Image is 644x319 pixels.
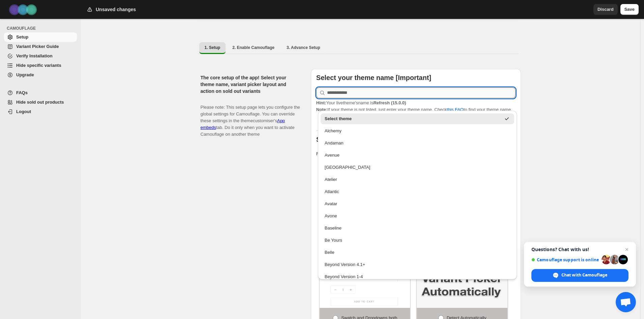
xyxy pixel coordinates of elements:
[561,272,607,278] span: Chat with Camouflage
[318,161,517,173] li: Athens
[373,100,406,105] strong: Refresh (15.0.0)
[325,225,510,232] div: Baseline
[316,74,431,81] b: Select your theme name [Important]
[616,292,636,312] a: Open chat
[4,88,77,98] a: FAQs
[287,45,320,50] span: 3. Advance Setup
[205,45,221,50] span: 1. Setup
[325,152,510,159] div: Avenue
[316,136,437,143] b: Select variant picker [Recommended]
[316,151,516,157] p: Recommended: Select which of the following variant picker styles match your theme.
[593,4,618,15] button: Discard
[325,128,510,134] div: Alchemy
[620,4,639,15] button: Save
[318,270,517,282] li: Beyond Version 1-4
[325,140,510,147] div: Andaman
[325,213,510,219] div: Avone
[318,258,517,270] li: Beyond Version 4.1+
[16,53,53,58] span: Verify Installation
[201,74,300,95] h2: The core setup of the app! Select your theme name, variant picker layout and action on sold out v...
[318,149,517,161] li: Avenue
[201,97,300,138] p: Please note: This setup page lets you configure the global settings for Camouflage. You can overr...
[4,70,77,80] a: Upgrade
[531,247,628,252] span: Questions? Chat with us!
[316,107,327,112] strong: Note:
[96,6,136,13] h2: Unsaved changes
[531,269,628,282] span: Chat with Camouflage
[325,261,510,268] div: Beyond Version 4.1+
[4,32,77,42] a: Setup
[325,115,501,122] div: Select theme
[16,90,28,95] span: FAQs
[318,234,517,246] li: Be Yours
[4,107,77,116] a: Logout
[624,6,635,13] span: Save
[325,273,510,280] div: Beyond Version 1-4
[4,61,77,70] a: Hide specific variants
[4,51,77,61] a: Verify Installation
[7,26,78,31] span: CAMOUFLAGE
[325,237,510,244] div: Be Yours
[318,197,517,209] li: Avatar
[16,100,64,105] span: Hide sold out products
[318,246,517,258] li: Belle
[325,201,510,207] div: Avatar
[232,45,274,50] span: 2. Enable Camouflage
[4,42,77,51] a: Variant Picker Guide
[447,107,464,112] a: this FAQ
[16,63,61,68] span: Hide specific variants
[318,185,517,197] li: Atlantic
[325,249,510,256] div: Belle
[318,136,517,149] li: Andaman
[325,176,510,183] div: Atelier
[16,44,59,49] span: Variant Picker Guide
[531,257,599,262] span: Camouflage support is online
[325,188,510,195] div: Atlantic
[318,209,517,221] li: Avone
[316,100,516,113] p: If your theme is not listed, just enter your theme name. Check to find your theme name.
[16,34,28,39] span: Setup
[325,164,510,171] div: [GEOGRAPHIC_DATA]
[318,124,517,136] li: Alchemy
[318,113,517,124] li: Select theme
[4,98,77,107] a: Hide sold out products
[316,100,326,105] strong: Hint:
[318,221,517,234] li: Baseline
[16,72,34,77] span: Upgrade
[316,100,406,105] span: Your live theme's name is
[318,173,517,185] li: Atelier
[16,109,31,114] span: Logout
[597,6,614,13] span: Discard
